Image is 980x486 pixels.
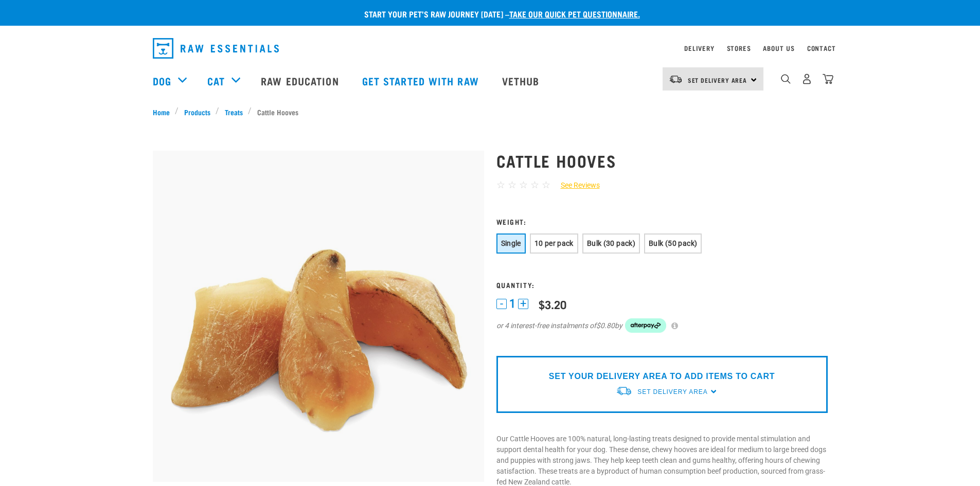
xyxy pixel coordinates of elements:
[501,239,521,247] span: Single
[509,298,515,309] span: 1
[823,74,833,84] img: home-icon@2x.png
[153,106,175,117] a: Home
[496,299,507,309] button: -
[763,46,794,50] a: About Us
[492,60,553,101] a: Vethub
[616,386,632,397] img: van-moving.png
[518,299,528,309] button: +
[207,73,225,88] a: Cat
[550,180,600,191] a: See Reviews
[781,74,791,84] img: home-icon-1@2x.png
[801,74,812,84] img: user.png
[649,239,697,247] span: Bulk (50 pack)
[145,34,836,63] nav: dropdown navigation
[496,281,828,289] h3: Quantity:
[219,106,248,117] a: Treats
[352,60,492,101] a: Get started with Raw
[688,78,747,82] span: Set Delivery Area
[582,233,640,254] button: Bulk (30 pack)
[727,46,751,50] a: Stores
[496,318,828,333] div: or 4 interest-free instalments of by
[496,179,505,191] span: ☆
[519,179,528,191] span: ☆
[807,46,836,50] a: Contact
[153,73,171,88] a: Dog
[153,106,828,117] nav: breadcrumbs
[539,298,566,311] div: $3.20
[542,179,550,191] span: ☆
[251,60,351,101] a: Raw Education
[179,106,216,117] a: Products
[669,75,683,84] img: van-moving.png
[496,218,828,225] h3: Weight:
[596,320,615,331] span: $0.80
[153,38,279,59] img: Raw Essentials Logo
[496,233,526,254] button: Single
[625,318,666,333] img: Afterpay
[496,151,828,170] h1: Cattle Hooves
[153,151,484,482] img: Pile Of Cattle Hooves Treats For Dogs
[509,11,640,16] a: take our quick pet questionnaire.
[549,370,775,383] p: SET YOUR DELIVERY AREA TO ADD ITEMS TO CART
[534,239,574,247] span: 10 per pack
[530,233,578,254] button: 10 per pack
[508,179,516,191] span: ☆
[684,46,714,50] a: Delivery
[530,179,539,191] span: ☆
[587,239,635,247] span: Bulk (30 pack)
[644,233,702,254] button: Bulk (50 pack)
[637,388,707,395] span: Set Delivery Area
